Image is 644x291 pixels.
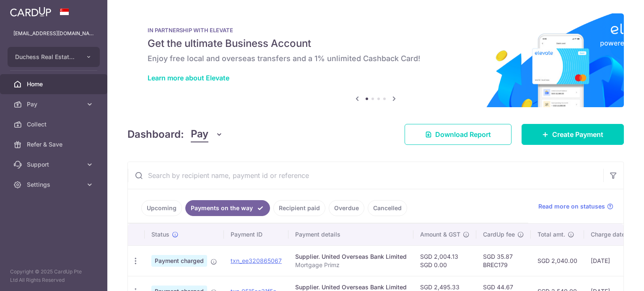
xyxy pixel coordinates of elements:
[288,224,413,245] th: Payment details
[185,200,270,216] a: Payments on the way
[141,200,182,216] a: Upcoming
[13,29,94,38] p: [EMAIL_ADDRESS][DOMAIN_NAME]
[148,54,604,64] h6: Enjoy free local and overseas transfers and a 1% unlimited Cashback Card!
[27,120,82,129] span: Collect
[531,245,584,276] td: SGD 2,040.00
[483,230,515,239] span: CardUp fee
[127,13,624,107] img: Renovation banner
[591,230,625,239] span: Charge date
[27,180,82,189] span: Settings
[538,202,605,211] span: Read more on statuses
[151,230,169,239] span: Status
[128,162,603,189] input: Search by recipient name, payment id or reference
[405,124,512,145] a: Download Report
[15,53,77,61] span: Duchess Real Estate Investment Pte Ltd
[435,129,491,139] span: Download Report
[27,80,82,88] span: Home
[224,224,288,245] th: Payment ID
[8,47,100,67] button: Duchess Real Estate Investment Pte Ltd
[231,257,282,264] a: txn_ee320865067
[191,126,208,142] span: Pay
[127,127,184,142] h4: Dashboard:
[148,27,604,33] p: IN PARTNERSHIP WITH ELEVATE
[552,129,603,139] span: Create Payment
[148,74,229,82] a: Learn more about Elevate
[27,160,82,169] span: Support
[191,126,223,142] button: Pay
[329,200,364,216] a: Overdue
[368,200,407,216] a: Cancelled
[538,230,565,239] span: Total amt.
[273,200,325,216] a: Recipient paid
[584,245,641,276] td: [DATE]
[148,37,604,50] h5: Get the ultimate Business Account
[420,230,460,239] span: Amount & GST
[590,266,636,287] iframe: Opens a widget where you can find more information
[295,261,407,269] p: Mortgage Primz
[538,202,613,211] a: Read more on statuses
[295,252,407,261] div: Supplier. United Overseas Bank Limited
[27,140,82,149] span: Refer & Save
[476,245,531,276] td: SGD 35.87 BREC179
[27,100,82,108] span: Pay
[10,7,51,17] img: CardUp
[151,255,207,267] span: Payment charged
[413,245,476,276] td: SGD 2,004.13 SGD 0.00
[522,124,624,145] a: Create Payment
